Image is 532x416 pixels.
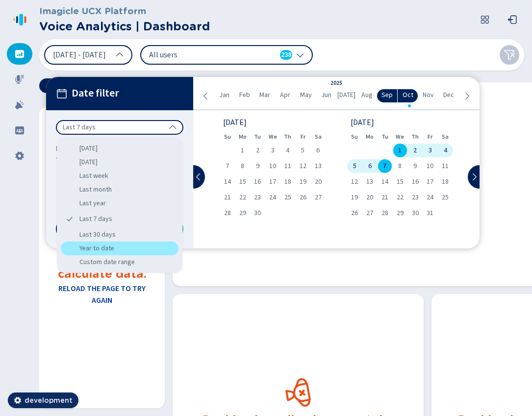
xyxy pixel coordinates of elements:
span: 21 [381,194,388,201]
span: 25 [442,194,449,201]
div: Fri Oct 10 2025 [423,159,438,173]
span: 28 [224,210,231,217]
span: 15 [397,178,404,185]
div: Sun Sep 07 2025 [220,159,235,173]
span: 10 [427,163,433,170]
span: 17 [269,178,276,185]
span: 22 [239,194,246,201]
div: Dashboard [7,43,32,65]
span: 13 [366,178,373,185]
div: [DATE] [223,119,322,126]
span: 16 [412,178,419,185]
span: development [25,395,73,405]
div: Tue Sep 30 2025 [250,206,265,220]
span: Jun [321,90,331,100]
div: Thu Sep 25 2025 [280,191,296,204]
span: Date filter [72,85,119,101]
div: Last year [61,196,178,210]
svg: chevron-up [169,123,177,131]
span: 5 [353,163,356,170]
div: Tue Sep 02 2025 [250,144,265,157]
span: Dec [443,90,454,100]
div: Custom date range [61,255,178,269]
span: [DATE] - [DATE] [53,51,106,59]
div: Mon Sep 01 2025 [235,144,250,157]
svg: chevron-left [202,92,210,100]
span: 20 [315,178,322,185]
svg: chevron-up [116,51,124,59]
span: 11 [442,163,449,170]
div: Thu Oct 09 2025 [407,159,423,173]
h3: Imagicle UCX Platform [39,4,210,18]
abbr: Saturday [315,133,322,140]
div: Wed Oct 01 2025 [392,144,407,157]
span: 18 [284,178,291,185]
span: 2 [256,147,259,154]
div: Thu Oct 16 2025 [407,175,423,189]
svg: calendar [56,88,68,99]
span: 18 [442,178,449,185]
span: 25 [284,194,291,201]
div: Mon Sep 08 2025 [235,159,250,173]
span: 6 [368,163,372,170]
span: 12 [300,163,306,170]
svg: box-arrow-left [507,15,517,24]
div: Thu Sep 04 2025 [280,144,296,157]
div: Thu Sep 18 2025 [280,175,296,189]
div: Alarms [7,94,32,116]
div: Mon Oct 27 2025 [362,206,378,220]
div: Last 7 days [61,210,178,228]
div: [DATE] [61,155,178,169]
div: Tue Sep 09 2025 [250,159,265,173]
div: Wed Sep 24 2025 [265,191,280,204]
span: 4 [444,147,447,154]
span: 3 [429,147,432,154]
div: Groups [7,120,32,141]
abbr: Friday [301,133,305,140]
abbr: Wednesday [396,133,404,140]
span: 28 [381,210,388,217]
div: Mon Sep 29 2025 [235,206,250,220]
button: [DATE] - [DATE] [44,45,132,65]
div: Sat Oct 04 2025 [438,144,453,157]
div: Last week [61,169,178,183]
span: 26 [351,210,358,217]
div: Sat Oct 25 2025 [438,191,453,204]
abbr: Saturday [442,133,449,140]
div: [DATE] [61,142,178,155]
span: 27 [315,194,322,201]
span: 31 [427,210,433,217]
div: Mon Oct 20 2025 [362,191,378,204]
svg: chevron-down [296,51,304,59]
div: Wed Oct 08 2025 [392,159,407,173]
span: 19 [300,178,306,185]
div: Thu Oct 23 2025 [407,191,423,204]
span: From [56,143,76,154]
span: 23 [412,194,419,201]
div: Sun Sep 28 2025 [220,206,235,220]
span: Last 7 days [63,122,96,132]
span: 14 [224,178,231,185]
abbr: Tuesday [381,133,388,140]
abbr: Wednesday [269,133,277,140]
div: Fri Oct 17 2025 [423,175,438,189]
svg: dashboard-filled [15,49,25,59]
span: 7 [383,163,386,170]
span: Nov [423,90,434,100]
abbr: Sunday [351,133,358,140]
svg: tick [66,215,74,223]
div: Fri Oct 31 2025 [423,206,438,220]
svg: chevron-left [195,173,203,181]
svg: chevron-right [470,173,478,181]
span: 3 [271,147,275,154]
div: Year to date [61,242,178,255]
div: Sat Sep 06 2025 [310,144,326,157]
div: Tue Sep 23 2025 [250,191,265,204]
div: Mon Oct 13 2025 [362,175,378,189]
span: 24 [427,194,433,201]
div: Mon Oct 06 2025 [362,159,378,173]
span: To [56,154,76,166]
div: Sun Sep 14 2025 [220,175,235,189]
div: Tue Oct 28 2025 [378,206,393,220]
div: 2025 [330,79,342,88]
